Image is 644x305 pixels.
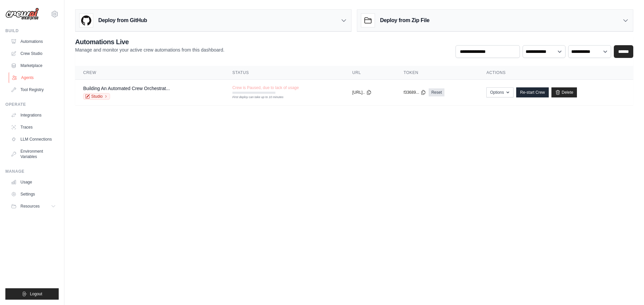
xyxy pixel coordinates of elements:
a: Settings [8,189,59,200]
th: Token [395,66,478,80]
span: Resources [20,204,40,209]
button: Logout [5,288,59,300]
a: LLM Connections [8,134,59,145]
img: Logo [5,8,39,20]
a: Integrations [8,110,59,121]
img: GitHub Logo [79,14,93,27]
a: Agents [9,72,59,83]
div: Operate [5,102,59,107]
th: URL [344,66,395,80]
a: Crew Studio [8,48,59,59]
th: Crew [75,66,224,80]
a: Tool Registry [8,84,59,95]
a: Delete [551,87,577,97]
a: Studio [83,93,110,100]
a: Marketplace [8,60,59,71]
th: Actions [478,66,633,80]
a: Reset [429,88,444,96]
button: Resources [8,201,59,212]
h3: Deploy from GitHub [98,16,147,24]
a: Usage [8,177,59,187]
div: Build [5,28,59,33]
span: Crew is Paused, due to lack of usage [232,85,299,90]
div: First deploy can take up to 10 minutes [232,95,275,100]
a: Automations [8,36,59,47]
a: Re-start Crew [516,87,548,97]
button: f33689... [404,90,426,95]
a: Traces [8,122,59,133]
h3: Deploy from Zip File [380,16,429,24]
p: Manage and monitor your active crew automations from this dashboard. [75,47,224,53]
th: Status [224,66,344,80]
a: Environment Variables [8,146,59,162]
a: Building An Automated Crew Orchestrat... [83,86,170,91]
iframe: Chat Widget [610,273,644,305]
span: Logout [30,291,42,297]
button: Options [486,87,514,97]
div: Manage [5,169,59,174]
h2: Automations Live [75,37,224,47]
